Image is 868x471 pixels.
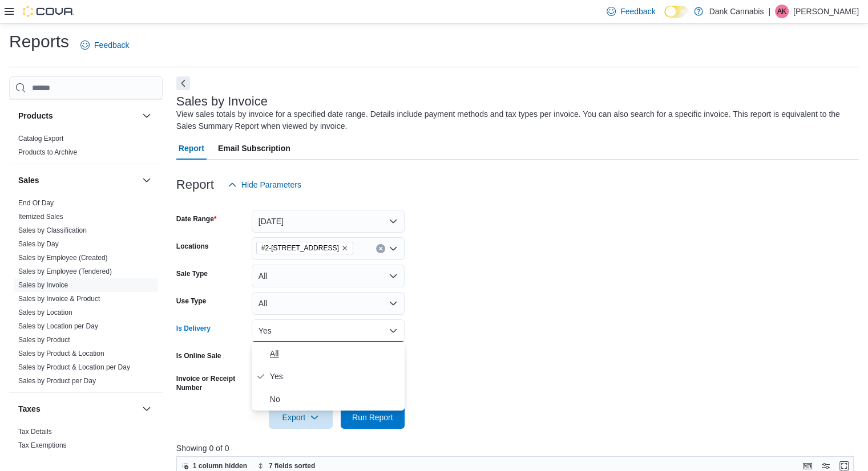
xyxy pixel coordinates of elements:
span: Export [276,406,326,429]
h3: Report [176,178,214,192]
span: No [270,392,400,406]
h3: Taxes [18,403,41,415]
button: Next [176,76,190,90]
span: Hide Parameters [241,179,301,190]
input: Dark Mode [664,6,688,18]
button: Sales [18,174,138,186]
h3: Products [18,110,53,121]
span: Itemized Sales [18,212,63,221]
span: Sales by Product & Location per Day [18,363,130,372]
a: Tax Exemptions [18,441,67,449]
span: Run Report [352,412,393,423]
span: Dark Mode [664,18,665,18]
label: Locations [176,242,209,251]
label: Is Delivery [176,324,211,333]
button: Run Report [341,406,405,429]
p: Dank Cannabis [709,5,764,18]
span: Sales by Invoice & Product [18,294,100,303]
span: Sales by Product per Day [18,376,96,385]
a: Sales by Product & Location per Day [18,363,130,371]
span: Sales by Location [18,308,72,317]
p: Showing 0 of 0 [176,442,861,454]
span: Sales by Employee (Tendered) [18,267,112,276]
div: Arshi Kalkat [775,5,789,18]
span: All [270,347,400,360]
button: Remove #2-3525 26th Ave SE from selection in this group [341,245,348,251]
a: Sales by Product [18,336,70,344]
a: Products to Archive [18,148,77,156]
button: Taxes [140,402,154,416]
a: Sales by Product per Day [18,377,96,385]
button: Yes [252,319,405,342]
span: Catalog Export [18,134,63,143]
button: Taxes [18,403,138,415]
span: 7 fields sorted [269,461,315,470]
a: Sales by Invoice & Product [18,295,100,303]
span: Products to Archive [18,148,77,157]
span: Sales by Classification [18,226,87,235]
div: Products [9,132,163,164]
span: Email Subscription [218,137,290,160]
button: [DATE] [252,210,405,233]
a: Sales by Classification [18,226,87,234]
a: Tax Details [18,428,52,436]
a: End Of Day [18,199,54,207]
div: Sales [9,196,163,392]
span: Feedback [94,39,129,51]
img: Cova [23,6,74,17]
div: View sales totals by invoice for a specified date range. Details include payment methods and tax ... [176,108,853,132]
a: Sales by Employee (Tendered) [18,267,112,275]
span: 1 column hidden [193,461,247,470]
a: Catalog Export [18,135,63,143]
button: Products [18,110,138,121]
h3: Sales by Invoice [176,95,268,108]
span: Sales by Day [18,239,59,249]
p: | [768,5,770,18]
button: Clear input [376,244,385,253]
span: Report [179,137,204,160]
label: Is Online Sale [176,351,221,360]
button: All [252,292,405,315]
span: Feedback [620,6,655,17]
h3: Sales [18,174,39,186]
h1: Reports [9,30,69,53]
button: All [252,265,405,287]
span: #2-[STREET_ADDRESS] [261,242,339,254]
p: [PERSON_NAME] [793,5,859,18]
span: Sales by Employee (Created) [18,253,108,262]
a: Sales by Employee (Created) [18,254,108,262]
span: Yes [270,370,400,383]
div: Select listbox [252,342,405,411]
span: Sales by Product & Location [18,349,104,358]
button: Hide Parameters [223,173,306,196]
a: Sales by Day [18,240,59,248]
a: Sales by Location [18,308,72,316]
span: #2-3525 26th Ave SE [256,242,353,254]
button: Sales [140,173,154,187]
button: Export [269,406,333,429]
span: Sales by Location per Day [18,322,98,331]
a: Sales by Product & Location [18,350,104,358]
span: AK [777,5,786,18]
span: End Of Day [18,198,54,208]
a: Feedback [76,34,134,56]
label: Sale Type [176,269,208,278]
a: Sales by Location per Day [18,322,98,330]
button: Products [140,109,154,123]
a: Sales by Invoice [18,281,68,289]
span: Tax Exemptions [18,441,67,450]
label: Invoice or Receipt Number [176,374,247,392]
button: Open list of options [389,244,398,253]
label: Date Range [176,214,217,224]
a: Itemized Sales [18,213,63,221]
label: Use Type [176,297,206,306]
div: Taxes [9,425,163,457]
